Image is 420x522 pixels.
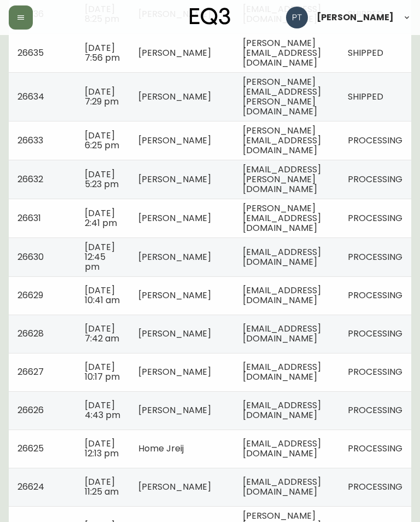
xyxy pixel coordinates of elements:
span: [PERSON_NAME][EMAIL_ADDRESS][DOMAIN_NAME] [243,124,321,156]
span: [EMAIL_ADDRESS][DOMAIN_NAME] [243,361,321,383]
span: [PERSON_NAME][EMAIL_ADDRESS][DOMAIN_NAME] [243,37,321,69]
span: [DATE] 10:41 am [85,284,120,306]
span: [PERSON_NAME] [138,251,211,263]
span: [EMAIL_ADDRESS][DOMAIN_NAME] [243,246,321,268]
span: 26633 [17,134,43,147]
span: [PERSON_NAME] [138,134,211,147]
span: [PERSON_NAME] [138,327,211,340]
span: [PERSON_NAME] [138,404,211,416]
span: [PERSON_NAME] [138,289,211,301]
span: SHIPPED [348,47,383,59]
span: [DATE] 6:25 pm [85,129,119,152]
span: PROCESSING [348,173,402,185]
span: [PERSON_NAME][EMAIL_ADDRESS][DOMAIN_NAME] [243,202,321,234]
span: PROCESSING [348,289,402,301]
span: 26625 [17,442,44,455]
span: 26627 [17,366,44,378]
span: [EMAIL_ADDRESS][DOMAIN_NAME] [243,475,321,498]
span: PROCESSING [348,212,402,224]
span: 26626 [17,404,44,416]
span: [EMAIL_ADDRESS][PERSON_NAME][DOMAIN_NAME] [243,163,321,195]
span: [DATE] 7:56 pm [85,42,120,64]
span: 26624 [17,480,44,493]
span: [DATE] 2:41 pm [85,207,117,229]
span: 26635 [17,47,44,59]
span: PROCESSING [348,327,402,340]
span: PROCESSING [348,480,402,493]
span: [PERSON_NAME] [138,90,211,103]
img: 986dcd8e1aab7847125929f325458823 [286,7,308,28]
span: [DATE] 10:17 pm [85,361,120,383]
span: 26631 [17,212,41,224]
span: 26634 [17,90,44,103]
span: [EMAIL_ADDRESS][DOMAIN_NAME] [243,322,321,345]
span: PROCESSING [348,404,402,416]
span: [PERSON_NAME] [138,212,211,224]
img: logo [190,8,230,25]
span: [EMAIL_ADDRESS][DOMAIN_NAME] [243,399,321,421]
span: PROCESSING [348,366,402,378]
span: [PERSON_NAME][EMAIL_ADDRESS][PERSON_NAME][DOMAIN_NAME] [243,76,321,118]
span: [DATE] 12:13 pm [85,437,119,460]
span: SHIPPED [348,90,383,103]
span: [DATE] 7:42 am [85,322,119,345]
span: [DATE] 11:25 am [85,475,119,498]
span: PROCESSING [348,134,402,147]
span: 26632 [17,173,43,185]
span: [DATE] 4:43 pm [85,399,120,421]
span: [DATE] 7:29 pm [85,85,119,108]
span: PROCESSING [348,442,402,455]
span: [DATE] 12:45 pm [85,241,115,273]
span: [EMAIL_ADDRESS][DOMAIN_NAME] [243,437,321,460]
span: [PERSON_NAME] [138,480,211,493]
span: Home Jreij [138,442,184,455]
span: 26629 [17,289,43,301]
span: 26628 [17,327,44,340]
span: 26630 [17,251,44,263]
span: [PERSON_NAME] [317,13,394,22]
span: [PERSON_NAME] [138,173,211,185]
span: [DATE] 5:23 pm [85,168,119,190]
span: [PERSON_NAME] [138,366,211,378]
span: PROCESSING [348,251,402,263]
span: [PERSON_NAME] [138,47,211,59]
span: [EMAIL_ADDRESS][DOMAIN_NAME] [243,284,321,306]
